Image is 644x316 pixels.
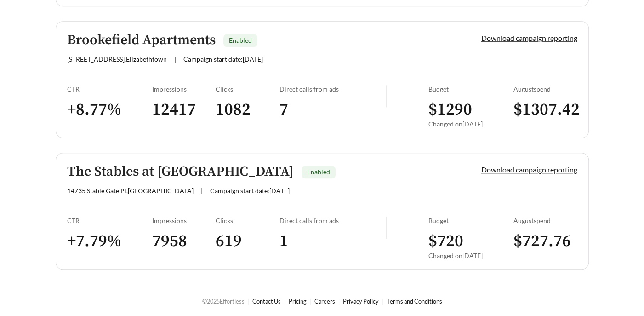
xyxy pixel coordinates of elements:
h3: $ 720 [428,231,513,252]
span: Campaign start date: [DATE] [210,187,290,195]
span: | [201,187,203,195]
h3: $ 727.76 [513,231,577,252]
h3: $ 1307.42 [513,99,577,120]
h3: 619 [216,231,279,252]
img: line [386,85,387,107]
span: [STREET_ADDRESS] , Elizabethtown [67,55,167,63]
h3: $ 1290 [428,99,513,120]
a: Brookefield ApartmentsEnabled[STREET_ADDRESS],Elizabethtown|Campaign start date:[DATE]Download ca... [56,21,589,138]
div: CTR [67,217,152,224]
div: Impressions [152,85,216,93]
div: August spend [513,85,577,93]
span: Enabled [229,36,252,44]
div: Clicks [216,217,279,224]
div: CTR [67,85,152,93]
div: Direct calls from ads [279,217,386,224]
a: Terms and Conditions [387,298,442,305]
a: Download campaign reporting [481,34,577,42]
h5: Brookefield Apartments [67,33,216,48]
h3: + 8.77 % [67,99,152,120]
span: © 2025 Effortless [202,298,245,305]
a: Careers [314,298,335,305]
div: Budget [428,217,513,224]
div: Direct calls from ads [279,85,386,93]
h5: The Stables at [GEOGRAPHIC_DATA] [67,164,294,179]
div: August spend [513,217,577,224]
a: Privacy Policy [343,298,379,305]
span: 14735 Stable Gate Pl , [GEOGRAPHIC_DATA] [67,187,194,195]
h3: 1 [279,231,386,252]
div: Changed on [DATE] [428,252,513,259]
a: Download campaign reporting [481,165,577,174]
span: Enabled [307,168,330,176]
h3: 1082 [216,99,279,120]
img: line [386,217,387,239]
h3: 7 [279,99,386,120]
div: Clicks [216,85,279,93]
a: The Stables at [GEOGRAPHIC_DATA]Enabled14735 Stable Gate Pl,[GEOGRAPHIC_DATA]|Campaign start date... [56,153,589,270]
div: Changed on [DATE] [428,120,513,128]
h3: 7958 [152,231,216,252]
h3: 12417 [152,99,216,120]
div: Impressions [152,217,216,224]
span: Campaign start date: [DATE] [183,55,263,63]
h3: + 7.79 % [67,231,152,252]
a: Contact Us [252,298,281,305]
div: Budget [428,85,513,93]
a: Pricing [289,298,307,305]
span: | [174,55,176,63]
